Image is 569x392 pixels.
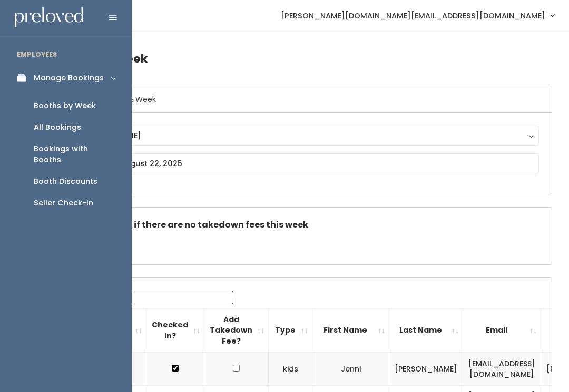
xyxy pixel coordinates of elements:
label: Search: [61,291,233,304]
div: Bookings with Booths [34,143,115,166]
h4: Booths by Week [54,44,552,73]
a: [PERSON_NAME][DOMAIN_NAME][EMAIL_ADDRESS][DOMAIN_NAME] [270,4,565,27]
div: Booth Discounts [34,176,97,187]
th: Email: activate to sort column ascending [463,308,541,352]
img: preloved logo [15,7,83,28]
span: [PERSON_NAME][DOMAIN_NAME][EMAIL_ADDRESS][DOMAIN_NAME] [281,10,545,22]
div: Booths by Week [34,100,96,111]
td: kids [269,353,312,386]
td: [EMAIL_ADDRESS][DOMAIN_NAME] [463,353,541,386]
td: Jenni [312,353,389,386]
th: First Name: activate to sort column ascending [312,308,389,352]
input: August 16 - August 22, 2025 [67,153,539,173]
h5: Check this box if there are no takedown fees this week [67,220,539,230]
h6: Select Location & Week [54,86,552,113]
div: Manage Bookings [34,73,104,84]
div: All Bookings [34,122,81,133]
th: Checked in?: activate to sort column ascending [146,308,204,352]
div: Seller Check-in [34,198,93,209]
td: [PERSON_NAME] [389,353,463,386]
input: Search: [99,291,233,304]
th: Type: activate to sort column ascending [269,308,312,352]
th: Last Name: activate to sort column ascending [389,308,463,352]
button: [PERSON_NAME] [67,126,539,146]
div: [PERSON_NAME] [77,130,529,141]
th: Add Takedown Fee?: activate to sort column ascending [204,308,269,352]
